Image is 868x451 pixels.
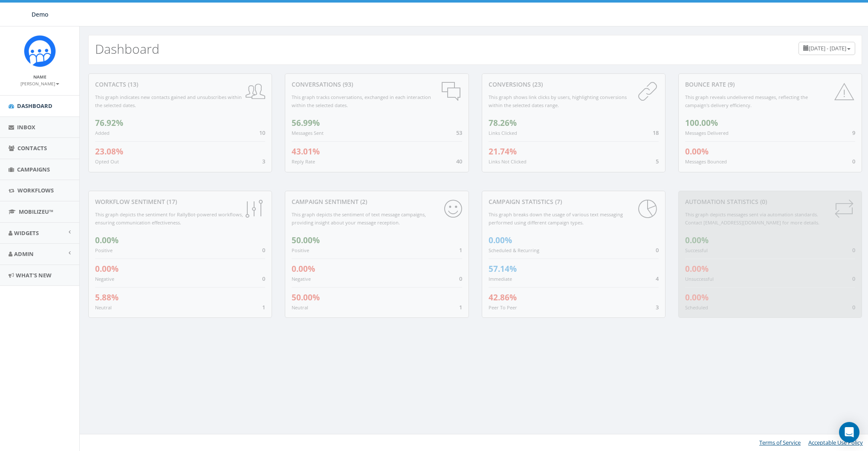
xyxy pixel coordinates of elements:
[95,198,265,206] div: Workflow Sentiment
[14,250,34,258] span: Admin
[685,117,718,128] span: 100.00%
[95,158,119,165] small: Opted Out
[262,157,265,165] span: 3
[685,198,855,206] div: Automation Statistics
[459,275,462,282] span: 0
[685,130,729,136] small: Messages Delivered
[341,80,353,88] span: (93)
[685,94,808,108] small: This graph reveals undelivered messages, reflecting the campaign's delivery efficiency.
[95,42,159,56] h2: Dashboard
[292,146,320,157] span: 43.01%
[292,117,320,128] span: 56.99%
[459,246,462,254] span: 1
[95,80,265,89] div: contacts
[808,439,863,446] a: Acceptable Use Policy
[292,158,315,165] small: Reply Rate
[489,276,512,282] small: Immediate
[292,235,320,246] span: 50.00%
[531,80,543,88] span: (23)
[17,102,52,110] span: Dashboard
[95,276,114,282] small: Negative
[852,129,855,137] span: 9
[489,211,623,226] small: This graph breaks down the usage of various text messaging performed using different campaign types.
[292,211,426,226] small: This graph depicts the sentiment of text message campaigns, providing insight about your message ...
[685,247,708,253] small: Successful
[95,117,123,128] span: 76.92%
[292,80,462,89] div: conversations
[656,246,659,254] span: 0
[759,439,801,446] a: Terms of Service
[32,10,49,18] span: Demo
[17,166,50,173] span: Campaigns
[489,263,517,274] span: 57.14%
[95,247,113,253] small: Positive
[685,158,727,165] small: Messages Bounced
[489,198,659,206] div: Campaign Statistics
[259,129,265,137] span: 10
[653,129,659,137] span: 18
[685,304,708,311] small: Scheduled
[685,80,855,89] div: Bounce Rate
[292,276,311,282] small: Negative
[553,198,562,206] span: (7)
[685,146,709,157] span: 0.00%
[489,117,517,128] span: 78.26%
[24,35,56,67] img: Icon_1.png
[19,208,53,215] span: MobilizeU™
[489,304,517,311] small: Peer To Peer
[292,94,431,108] small: This graph tracks conversations, exchanged in each interaction within the selected dates.
[14,229,39,237] span: Widgets
[16,271,52,279] span: What's New
[33,74,46,80] small: Name
[489,94,627,108] small: This graph shows link clicks by users, highlighting conversions within the selected dates range.
[95,292,119,303] span: 5.88%
[489,146,517,157] span: 21.74%
[292,130,324,136] small: Messages Sent
[489,235,512,246] span: 0.00%
[456,129,462,137] span: 53
[165,198,177,206] span: (17)
[685,211,819,226] small: This graph depicts messages sent via automation standards. Contact [EMAIL_ADDRESS][DOMAIN_NAME] f...
[20,81,59,87] small: [PERSON_NAME]
[489,247,539,253] small: Scheduled & Recurring
[656,157,659,165] span: 5
[292,198,462,206] div: Campaign Sentiment
[262,246,265,254] span: 0
[685,235,709,246] span: 0.00%
[262,275,265,282] span: 0
[685,263,709,274] span: 0.00%
[656,303,659,311] span: 3
[852,275,855,282] span: 0
[758,198,767,206] span: (0)
[685,292,709,303] span: 0.00%
[95,235,119,246] span: 0.00%
[456,157,462,165] span: 40
[292,247,309,253] small: Positive
[656,275,659,282] span: 4
[262,303,265,311] span: 1
[459,303,462,311] span: 1
[17,144,47,152] span: Contacts
[489,130,517,136] small: Links Clicked
[95,263,119,274] span: 0.00%
[852,246,855,254] span: 0
[489,292,517,303] span: 42.86%
[95,146,123,157] span: 23.08%
[359,198,367,206] span: (2)
[489,80,659,89] div: conversions
[17,186,54,194] span: Workflows
[809,44,846,52] span: [DATE] - [DATE]
[685,276,714,282] small: Unsuccessful
[95,211,243,226] small: This graph depicts the sentiment for RallyBot-powered workflows, ensuring communication effective...
[95,94,242,108] small: This graph indicates new contacts gained and unsubscribes within the selected dates.
[292,304,308,311] small: Neutral
[126,80,138,88] span: (13)
[852,157,855,165] span: 0
[489,158,527,165] small: Links Not Clicked
[852,303,855,311] span: 0
[20,79,59,87] a: [PERSON_NAME]
[292,292,320,303] span: 50.00%
[17,123,35,131] span: Inbox
[839,422,859,442] div: Open Intercom Messenger
[726,80,735,88] span: (9)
